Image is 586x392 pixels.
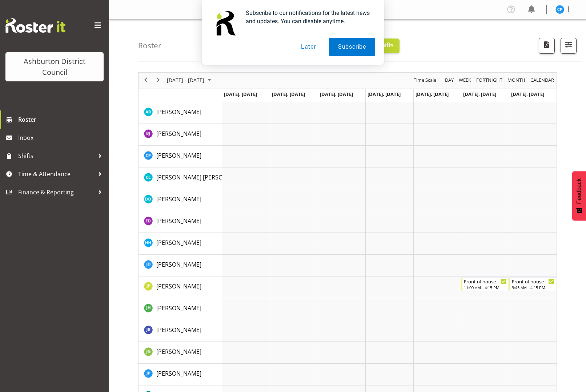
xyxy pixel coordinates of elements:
[18,150,95,161] span: Shifts
[164,73,216,88] div: August 18 - 24, 2025
[156,347,201,356] a: [PERSON_NAME]
[509,277,556,291] div: Jacqueline Paterson"s event - Front of house - Weekend Begin From Sunday, August 24, 2025 at 9:45...
[458,76,473,85] button: Timeline Week
[576,178,582,204] span: Feedback
[464,278,506,285] div: Front of house - Weekend
[511,91,544,97] span: [DATE], [DATE]
[139,189,222,211] td: Denise O'Halloran resource
[529,76,555,85] button: Month
[507,76,526,85] span: Month
[156,151,201,160] a: [PERSON_NAME]
[211,9,240,38] img: notification icon
[458,76,472,85] span: Week
[156,260,201,269] a: [PERSON_NAME]
[139,167,222,189] td: Connor Lysaght resource
[139,342,222,364] td: Jenny Gill resource
[166,76,214,85] button: August 2025
[512,278,554,285] div: Front of house - Weekend
[464,284,506,290] div: 11:00 AM - 4:15 PM
[156,217,201,225] a: [PERSON_NAME]
[18,114,105,125] span: Roster
[506,76,527,85] button: Timeline Month
[139,124,222,146] td: Barbara Jaine resource
[140,73,152,88] div: previous period
[156,108,201,116] a: [PERSON_NAME]
[530,76,555,85] span: calendar
[141,76,151,85] button: Previous
[139,233,222,255] td: Hannah Herbert-Olsen resource
[13,56,96,78] div: Ashburton District Council
[153,76,163,85] button: Next
[139,211,222,233] td: Esther Deans resource
[139,102,222,124] td: Andrew Rankin resource
[512,284,554,290] div: 9:45 AM - 4:15 PM
[156,130,201,138] span: [PERSON_NAME]
[292,38,325,56] button: Later
[413,76,438,85] button: Time Scale
[156,239,201,247] span: [PERSON_NAME]
[156,326,201,334] a: [PERSON_NAME]
[156,217,201,225] span: [PERSON_NAME]
[152,73,164,88] div: next period
[444,76,455,85] button: Timeline Day
[156,326,201,334] span: [PERSON_NAME]
[18,169,95,179] span: Time & Attendance
[166,76,205,85] span: [DATE] - [DATE]
[18,132,105,143] span: Inbox
[139,255,222,276] td: Jackie Driver resource
[224,91,257,97] span: [DATE], [DATE]
[572,171,586,221] button: Feedback - Show survey
[444,76,454,85] span: Day
[156,108,201,116] span: [PERSON_NAME]
[139,146,222,167] td: Charin Phumcharoen resource
[240,9,375,25] div: Subscribe to our notifications for the latest news and updates. You can disable anytime.
[156,238,201,247] a: [PERSON_NAME]
[320,91,353,97] span: [DATE], [DATE]
[139,298,222,320] td: James Hope resource
[18,187,95,198] span: Finance & Reporting
[156,173,248,182] a: [PERSON_NAME] [PERSON_NAME]
[475,76,503,85] span: Fortnight
[156,129,201,138] a: [PERSON_NAME]
[139,276,222,298] td: Jacqueline Paterson resource
[156,369,201,378] a: [PERSON_NAME]
[156,195,201,203] a: [PERSON_NAME]
[139,364,222,385] td: Jenny Partington resource
[463,91,496,97] span: [DATE], [DATE]
[156,304,201,312] a: [PERSON_NAME]
[139,320,222,342] td: Jean Butt resource
[329,38,375,56] button: Subscribe
[416,91,449,97] span: [DATE], [DATE]
[368,91,401,97] span: [DATE], [DATE]
[475,76,504,85] button: Fortnight
[413,76,437,85] span: Time Scale
[156,348,201,356] span: [PERSON_NAME]
[461,277,508,291] div: Jacqueline Paterson"s event - Front of house - Weekend Begin From Saturday, August 23, 2025 at 11...
[272,91,305,97] span: [DATE], [DATE]
[156,282,201,291] a: [PERSON_NAME]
